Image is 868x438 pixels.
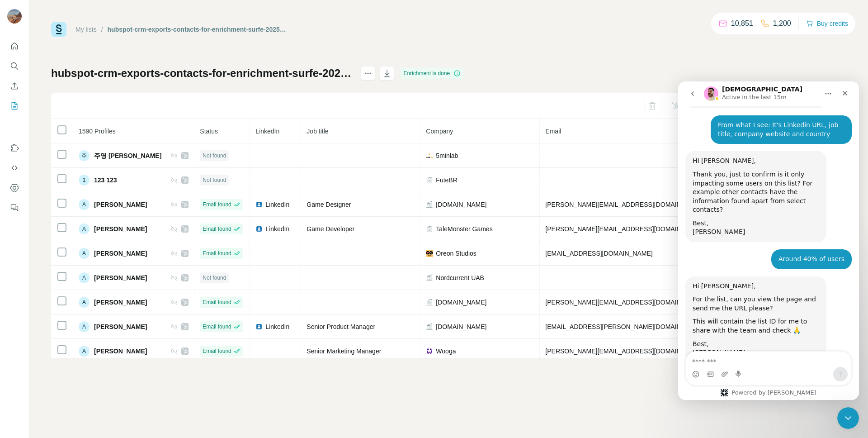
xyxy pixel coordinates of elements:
iframe: Intercom live chat [837,407,859,429]
button: Search [7,58,22,74]
img: Surfe Logo [51,22,66,37]
span: Email found [203,347,231,355]
button: Use Surfe on LinkedIn [7,140,22,156]
span: Nordcurrent UAB [436,273,484,282]
span: TaleMonster Games [436,224,492,233]
li: / [101,25,103,34]
span: [PERSON_NAME] [94,298,147,307]
span: Email found [203,298,231,306]
span: Email found [203,249,231,257]
span: 주영 [PERSON_NAME] [94,151,161,160]
span: Company [426,128,453,135]
span: [EMAIL_ADDRESS][PERSON_NAME][DOMAIN_NAME] [545,323,704,330]
span: Email found [203,323,231,331]
div: 주 [79,150,90,161]
span: LinkedIn [265,200,289,209]
div: A [79,297,90,308]
div: 1 [79,175,90,186]
span: [PERSON_NAME] [94,273,147,282]
span: [PERSON_NAME] [94,200,147,209]
button: Enrich CSV [7,78,22,94]
span: LinkedIn [265,224,289,233]
div: A [79,272,90,283]
span: Not found [203,152,226,160]
p: 1,200 [773,18,791,29]
span: Not found [203,274,226,282]
iframe: Intercom live chat [678,81,859,400]
span: [EMAIL_ADDRESS][DOMAIN_NAME] [545,250,652,257]
span: Senior Marketing Manager [307,348,381,355]
div: A [79,199,90,210]
img: company-logo [426,250,433,257]
span: [DOMAIN_NAME] [436,322,486,331]
span: [PERSON_NAME][EMAIL_ADDRESS][DOMAIN_NAME] [545,348,704,355]
span: [PERSON_NAME] [94,322,147,331]
img: LinkedIn logo [255,225,263,233]
span: Game Developer [307,225,354,233]
button: Quick start [7,38,22,54]
div: hubspot-crm-exports-contacts-for-enrichment-surfe-2025-09-18-1 [108,25,287,34]
span: Status [200,128,218,135]
div: Enrichment is done [401,68,463,79]
span: Game Designer [307,201,351,208]
span: [PERSON_NAME] [94,347,147,356]
a: My lists [75,26,97,33]
span: [PERSON_NAME][EMAIL_ADDRESS][DOMAIN_NAME] [545,299,704,306]
span: LinkedIn [255,128,279,135]
span: Email [545,128,561,135]
img: Avatar [7,9,22,24]
button: Use Surfe API [7,160,22,176]
span: FuteBR [436,176,457,185]
img: LinkedIn logo [255,323,263,330]
span: [PERSON_NAME][EMAIL_ADDRESS][DOMAIN_NAME] [545,225,704,233]
div: A [79,346,90,357]
p: 10,851 [731,18,753,29]
span: 5minlab [436,151,458,160]
span: Email found [203,225,231,233]
span: Senior Product Manager [307,323,375,330]
span: 123 123 [94,176,117,185]
span: Email found [203,200,231,209]
img: company-logo [426,152,433,159]
span: [PERSON_NAME][EMAIL_ADDRESS][DOMAIN_NAME] [545,201,704,208]
div: A [79,224,90,234]
button: Buy credits [806,17,848,30]
div: A [79,321,90,332]
span: Wooga [436,347,456,356]
span: Oreon Studios [436,249,476,258]
span: [PERSON_NAME] [94,249,147,258]
h1: hubspot-crm-exports-contacts-for-enrichment-surfe-2025-09-18-1 [51,66,353,81]
button: Dashboard [7,180,22,196]
button: Feedback [7,200,22,216]
span: 1590 Profiles [79,128,116,135]
div: A [79,248,90,259]
span: [DOMAIN_NAME] [436,298,486,307]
